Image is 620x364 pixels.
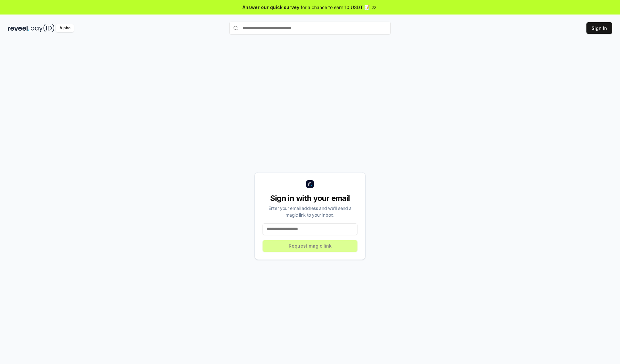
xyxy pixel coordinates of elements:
img: pay_id [31,24,55,32]
span: for a chance to earn 10 USDT 📝 [301,4,370,11]
img: logo_small [306,180,314,188]
div: Alpha [56,24,74,32]
button: Sign In [586,22,612,34]
div: Enter your email address and we’ll send a magic link to your inbox. [263,205,357,218]
img: reveel_dark [8,24,29,32]
div: Sign in with your email [263,193,357,203]
span: Answer our quick survey [243,4,299,11]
